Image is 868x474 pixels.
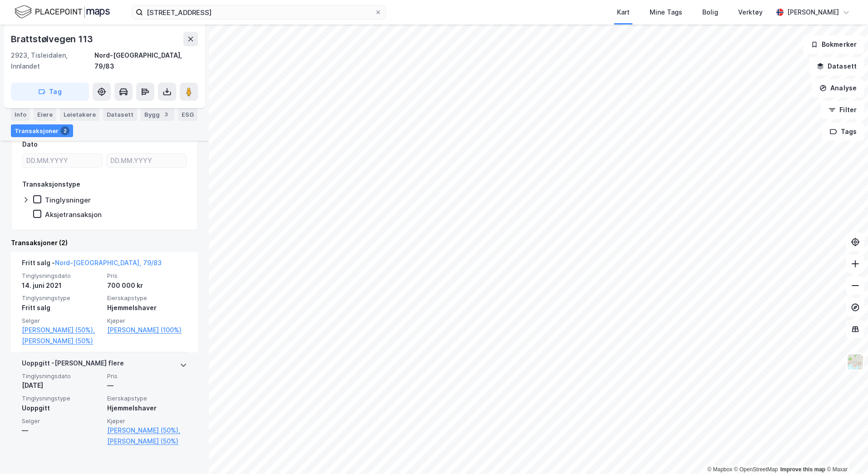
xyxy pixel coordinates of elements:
span: Kjøper [107,317,187,325]
input: Søk på adresse, matrikkel, gårdeiere, leietakere eller personer [143,5,375,19]
a: Mapbox [707,466,732,473]
div: Transaksjoner (2) [11,237,198,248]
a: Nord-[GEOGRAPHIC_DATA], 79/83 [55,259,162,267]
div: Transaksjoner [11,124,73,137]
div: Info [11,108,30,121]
a: [PERSON_NAME] (50%), [107,425,187,436]
div: Hjemmelshaver [107,302,187,313]
button: Tag [11,83,89,101]
a: OpenStreetMap [734,466,778,473]
span: Eierskapstype [107,395,187,402]
img: logo.f888ab2527a4732fd821a326f86c7f29.svg [15,4,110,20]
button: Bokmerker [803,35,864,54]
div: Nord-[GEOGRAPHIC_DATA], 79/83 [94,50,198,72]
span: Selger [22,417,102,425]
div: Dato [22,139,38,150]
div: Kart [617,7,630,18]
div: Tinglysninger [45,196,91,204]
div: Transaksjonstype [22,179,80,190]
span: Selger [22,317,102,325]
span: Pris [107,372,187,380]
div: [PERSON_NAME] [787,7,839,18]
div: Kontrollprogram for chat [823,430,868,474]
input: DD.MM.YYYY [107,154,186,168]
div: Hjemmelshaver [107,403,187,414]
div: Uoppgitt [22,403,102,414]
div: Bygg [141,108,174,121]
div: — [107,380,187,391]
div: Fritt salg [22,302,102,313]
div: Fritt salg - [22,257,162,272]
span: Eierskapstype [107,294,187,302]
a: [PERSON_NAME] (100%) [107,325,187,336]
a: [PERSON_NAME] (50%), [22,325,102,336]
div: — [22,425,102,436]
div: Aksjetransaksjon [45,210,102,219]
iframe: Chat Widget [823,430,868,474]
div: [DATE] [22,380,102,391]
div: 2 [60,126,69,135]
span: Tinglysningsdato [22,372,102,380]
div: Datasett [103,108,137,121]
div: Leietakere [60,108,99,121]
div: Brattstølvegen 113 [11,32,94,46]
button: Filter [821,101,864,119]
div: 2923, Tisleidalen, Innlandet [11,50,94,72]
button: Analyse [812,79,864,97]
div: Bolig [702,7,718,18]
span: Kjøper [107,417,187,425]
button: Datasett [809,57,864,75]
div: 14. juni 2021 [22,280,102,291]
span: Pris [107,272,187,280]
input: DD.MM.YYYY [23,154,102,168]
span: Tinglysningstype [22,395,102,402]
a: [PERSON_NAME] (50%) [22,336,102,346]
div: 3 [162,110,171,119]
div: Verktøy [738,7,763,18]
a: Improve this map [780,466,825,473]
div: Uoppgitt - [PERSON_NAME] flere [22,358,124,372]
div: 700 000 kr [107,280,187,291]
span: Tinglysningsdato [22,272,102,280]
div: Eiere [34,108,56,121]
button: Tags [822,123,864,141]
img: Z [847,353,864,370]
a: [PERSON_NAME] (50%) [107,436,187,447]
span: Tinglysningstype [22,294,102,302]
div: ESG [178,108,197,121]
div: Mine Tags [650,7,682,18]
